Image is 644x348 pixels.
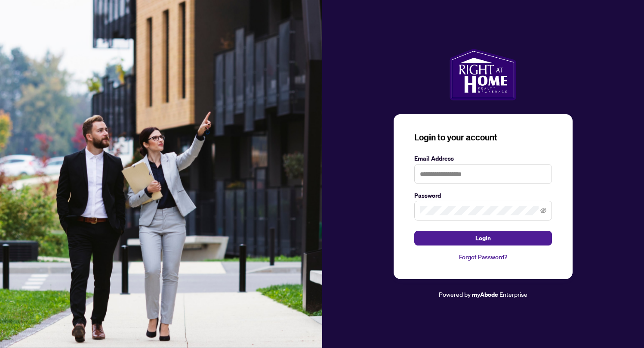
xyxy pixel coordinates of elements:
button: Login [414,231,552,245]
img: ma-logo [450,49,516,100]
label: Email Address [414,154,552,163]
span: Login [475,231,491,245]
h3: Login to your account [414,131,552,143]
span: eye-invisible [540,208,546,214]
a: Forgot Password? [414,252,552,262]
label: Password [414,191,552,200]
span: Enterprise [499,290,527,298]
a: myAbode [472,290,498,299]
span: Powered by [439,290,471,298]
